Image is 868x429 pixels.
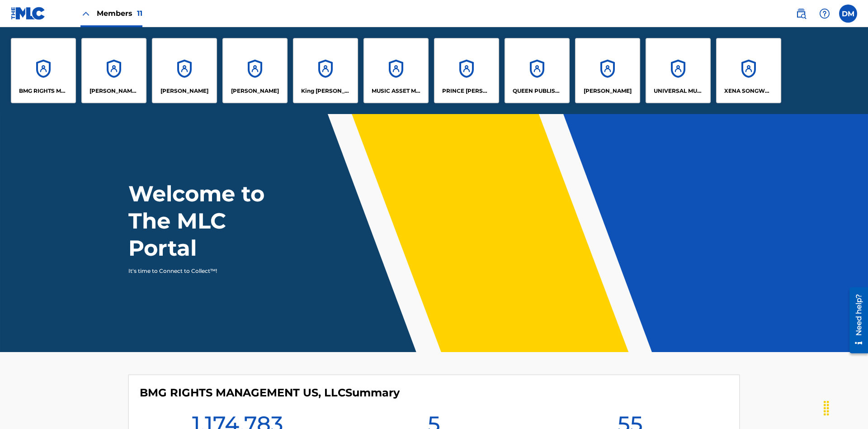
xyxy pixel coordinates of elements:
a: AccountsUNIVERSAL MUSIC PUB GROUP [646,38,711,103]
div: User Menu [839,5,857,23]
p: BMG RIGHTS MANAGEMENT US, LLC [19,87,68,95]
a: AccountsPRINCE [PERSON_NAME] [434,38,499,103]
a: AccountsKing [PERSON_NAME] [293,38,358,103]
div: Help [816,5,834,23]
a: Public Search [792,5,810,23]
p: CLEO SONGWRITER [90,87,139,95]
p: EYAMA MCSINGER [231,87,279,95]
span: 11 [137,9,142,18]
a: AccountsMUSIC ASSET MANAGEMENT (MAM) [363,38,429,103]
p: QUEEN PUBLISHA [513,87,562,95]
a: Accounts[PERSON_NAME] SONGWRITER [81,38,146,103]
a: Accounts[PERSON_NAME] [222,38,288,103]
p: It's time to Connect to Collect™! [128,267,285,275]
img: help [819,8,830,19]
span: Members [97,8,142,19]
p: RONALD MCTESTERSON [584,87,632,95]
div: Drag [819,395,834,422]
a: AccountsXENA SONGWRITER [716,38,781,103]
p: UNIVERSAL MUSIC PUB GROUP [654,87,703,95]
img: search [796,8,807,19]
h1: Welcome to The MLC Portal [128,180,297,262]
a: Accounts[PERSON_NAME] [152,38,217,103]
a: AccountsBMG RIGHTS MANAGEMENT US, LLC [11,38,76,103]
h4: BMG RIGHTS MANAGEMENT US, LLC [140,386,400,400]
iframe: Resource Center [843,284,868,358]
a: Accounts[PERSON_NAME] [575,38,640,103]
p: XENA SONGWRITER [724,87,774,95]
iframe: Chat Widget [823,386,868,429]
a: AccountsQUEEN PUBLISHA [505,38,570,103]
p: King McTesterson [301,87,350,95]
img: MLC Logo [11,7,46,20]
p: ELVIS COSTELLO [160,87,208,95]
p: MUSIC ASSET MANAGEMENT (MAM) [372,87,421,95]
p: PRINCE MCTESTERSON [442,87,491,95]
img: Close [80,8,91,19]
